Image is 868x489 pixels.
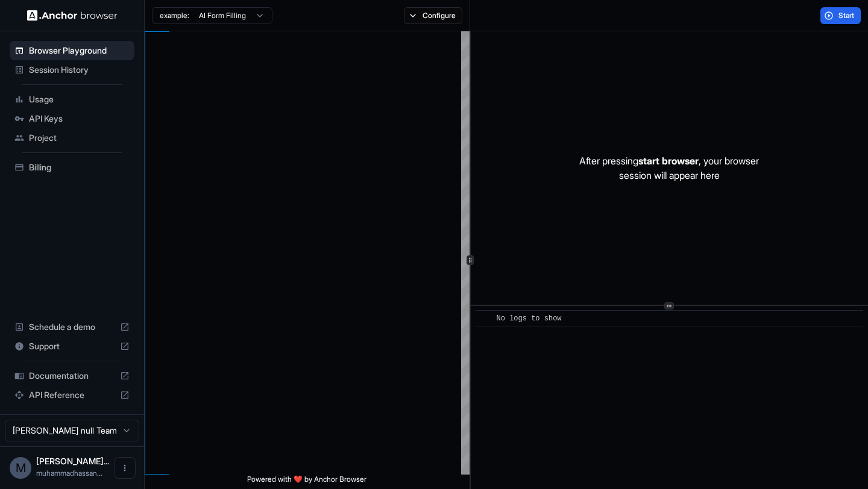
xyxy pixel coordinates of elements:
div: API Keys [10,109,134,128]
img: Anchor Logo [27,10,118,21]
span: Documentation [29,370,115,382]
button: Start [820,7,861,24]
button: Configure [404,7,462,24]
span: Start [838,11,855,20]
span: ​ [482,313,488,325]
span: start browser [638,155,699,167]
div: Usage [10,90,134,109]
div: M [10,457,31,479]
span: Usage [29,93,130,105]
span: Schedule a demo [29,321,115,333]
div: Browser Playground [10,41,134,60]
span: Billing [29,161,130,173]
div: Documentation [10,366,134,385]
div: Schedule a demo [10,317,134,337]
button: Open menu [114,457,136,479]
span: No logs to show [497,314,562,323]
span: Project [29,132,130,144]
span: example: [160,11,189,20]
div: Billing [10,158,134,177]
div: Session History [10,60,134,79]
span: muhammadhassanchannel786@gmail.com [36,469,102,478]
span: API Reference [29,389,115,401]
span: Muhammad Hassan null [36,456,109,466]
div: API Reference [10,385,134,405]
span: Support [29,340,115,352]
span: Powered with ❤️ by Anchor Browser [247,475,366,489]
span: Session History [29,64,130,76]
div: Support [10,337,134,356]
span: Browser Playground [29,45,130,57]
span: API Keys [29,113,130,125]
div: Project [10,128,134,148]
p: After pressing , your browser session will appear here [579,154,759,182]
